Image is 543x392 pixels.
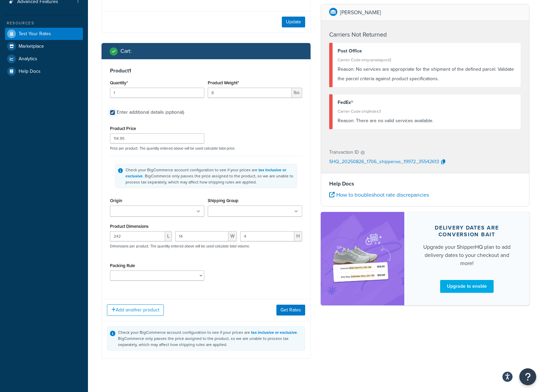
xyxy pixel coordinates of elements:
[5,20,83,26] div: Resources
[294,231,302,241] span: H
[282,17,305,27] button: Update
[329,180,521,188] h4: Help Docs
[5,40,83,52] a: Marketplace
[117,108,184,117] div: Enter additional details (optional)
[120,48,132,54] h2: Cart :
[329,191,429,199] a: How to troubleshoot rate discrepancies
[19,31,51,37] span: Test Your Rates
[19,69,41,74] span: Help Docs
[19,44,44,49] span: Marketplace
[338,107,516,116] div: Carrier Code: shqfedex3
[292,88,302,98] span: lbs
[110,126,136,131] label: Product Price
[110,110,115,115] input: Enter additional details (optional)
[251,329,297,335] a: tax inclusive or exclusive
[329,157,439,167] p: SHQ_20250826_1706_shipperws_19972_35542613
[338,65,516,84] div: No services are appropriate for the shipment of the defined parcel. Validate the parcel criteria ...
[5,65,83,78] a: Help Docs
[208,88,292,98] input: 0.00
[165,231,172,241] span: L
[110,224,149,229] label: Product Dimensions
[338,116,516,126] div: There are no valid services available.
[5,53,83,65] a: Analytics
[276,305,305,315] button: Get Rates
[108,244,250,248] p: Dimensions per product. The quantity entered above will be used calculate total volume.
[19,56,37,62] span: Analytics
[208,80,239,85] label: Product Weight*
[329,148,359,157] p: Transaction ID
[110,67,302,74] h3: Product 1
[338,66,355,73] span: Reason:
[338,117,355,124] span: Reason:
[331,222,394,295] img: feature-image-bc-ddt-29f5f3347fd16b343e3944f0693b5c204e21c40c489948f4415d4740862b0302.png
[108,146,304,151] p: Price per product. The quantity entered above will be used calculate total price.
[421,224,514,238] div: Delivery dates are conversion bait
[338,55,516,65] div: Carrier Code: shqcanadapost2
[110,80,128,85] label: Quantity*
[228,231,237,241] span: W
[329,30,521,39] h4: Carriers Not Returned
[338,46,516,56] div: Post Office
[338,98,516,107] div: FedEx®
[208,198,239,203] label: Shipping Group
[107,304,164,316] button: Add another product
[110,263,135,268] label: Packing Rule
[519,368,536,385] button: Open Resource Center
[126,167,286,179] a: tax inclusive or exclusive
[118,329,302,348] div: Check your BigCommerce account configuration to see if your prices are . BigCommerce only passes ...
[110,198,122,203] label: Origin
[340,8,381,17] p: [PERSON_NAME]
[440,280,494,293] a: Upgrade to enable
[421,243,514,267] div: Upgrade your ShipperHQ plan to add delivery dates to your checkout and more!
[5,28,83,40] a: Test Your Rates
[126,167,294,185] div: Check your BigCommerce account configuration to see if your prices are . BigCommerce only passes ...
[110,88,204,98] input: 0.0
